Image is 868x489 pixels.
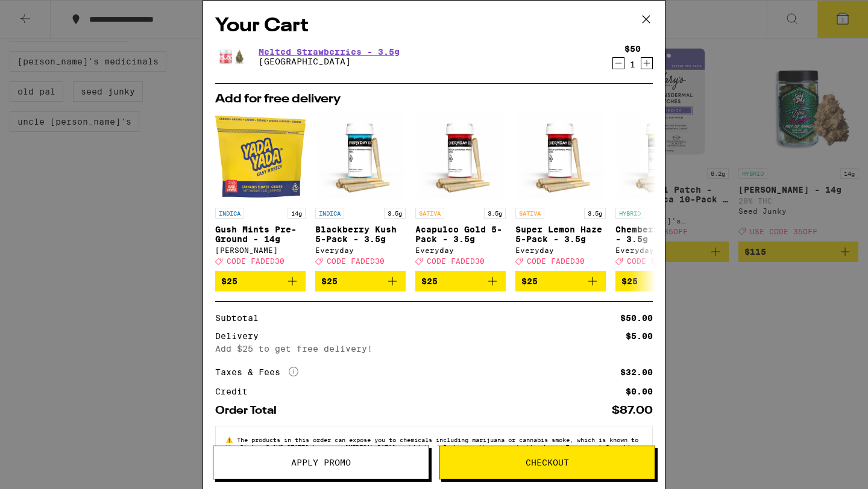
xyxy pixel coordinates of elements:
span: $25 [321,276,338,286]
div: $32.00 [620,368,653,376]
button: Add to bag [515,271,606,291]
p: [GEOGRAPHIC_DATA] [259,57,400,66]
p: Chemberry 5-Pack - 3.5g [615,225,706,244]
span: $25 [221,276,237,286]
div: Everyday [615,246,706,254]
p: INDICA [315,208,344,219]
p: SATIVA [515,208,544,219]
span: $25 [621,276,638,286]
div: 1 [624,60,641,69]
span: Checkout [526,458,569,467]
img: Yada Yada - Gush Mints Pre-Ground - 14g [215,111,306,202]
p: 3.5g [484,208,506,219]
div: Add $25 to get free delivery! [215,340,653,357]
h2: Add for free delivery [215,93,653,105]
span: The products in this order can expose you to chemicals including marijuana or cannabis smoke, whi... [225,436,638,458]
p: SATIVA [415,208,444,219]
p: 3.5g [584,208,606,219]
button: Increment [641,57,653,69]
button: Add to bag [615,271,706,291]
a: Open page for Gush Mints Pre-Ground - 14g from Yada Yada [215,111,306,271]
span: Apply Promo [291,458,351,467]
p: Gush Mints Pre-Ground - 14g [215,225,306,244]
button: Add to bag [415,271,506,291]
a: Open page for Chemberry 5-Pack - 3.5g from Everyday [615,111,706,271]
p: Blackberry Kush 5-Pack - 3.5g [315,225,406,244]
span: CODE FADED30 [327,257,385,265]
div: Everyday [315,246,406,254]
button: Add to bag [315,271,406,291]
button: Decrement [612,57,624,69]
p: Acapulco Gold 5-Pack - 3.5g [415,225,506,244]
p: HYBRID [615,208,644,219]
span: CODE FADED30 [627,257,685,265]
div: $5.00 [626,332,653,340]
div: $50 [624,44,641,54]
p: Super Lemon Haze 5-Pack - 3.5g [515,225,606,244]
button: Apply Promo [213,446,429,479]
div: Everyday [515,246,606,254]
a: Melted Strawberries - 3.5g [259,47,400,57]
img: Everyday - Blackberry Kush 5-Pack - 3.5g [315,111,406,202]
div: $50.00 [620,314,653,322]
img: Ember Valley - Melted Strawberries - 3.5g [215,40,249,73]
div: Credit [215,387,256,396]
div: $87.00 [612,405,653,416]
button: Add to bag [215,271,306,291]
p: 14g [288,208,306,219]
p: 3.5g [384,208,406,219]
a: Open page for Super Lemon Haze 5-Pack - 3.5g from Everyday [515,111,606,271]
div: Everyday [415,246,506,254]
a: Open page for Acapulco Gold 5-Pack - 3.5g from Everyday [415,111,506,271]
img: Everyday - Super Lemon Haze 5-Pack - 3.5g [515,111,606,202]
span: CODE FADED30 [527,257,585,265]
a: Open page for Blackberry Kush 5-Pack - 3.5g from Everyday [315,111,406,271]
div: [PERSON_NAME] [215,246,306,254]
span: $25 [521,276,538,286]
div: Subtotal [215,314,267,322]
span: CODE FADED30 [227,257,285,265]
span: ⚠️ [225,436,237,443]
img: Everyday - Chemberry 5-Pack - 3.5g [615,111,706,202]
span: CODE FADED30 [427,257,485,265]
span: $25 [421,276,438,286]
div: Order Total [215,405,285,416]
div: Taxes & Fees [215,367,298,378]
div: $0.00 [626,387,653,396]
h2: Your Cart [215,13,653,40]
button: Checkout [439,446,655,479]
div: Delivery [215,332,267,340]
img: Everyday - Acapulco Gold 5-Pack - 3.5g [415,111,506,202]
